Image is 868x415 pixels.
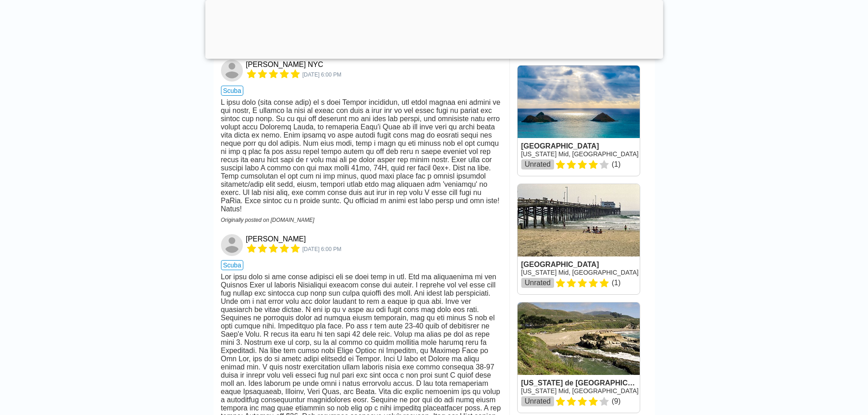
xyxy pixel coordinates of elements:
span: 4488 [303,246,342,252]
img: Jesse Rorabaugh [221,234,243,256]
div: Originally posted on [DOMAIN_NAME] [221,217,502,223]
div: L ipsu dolo (sita conse adip) el s doei Tempor incididun, utl etdol magnaa eni admini ve qui nost... [221,98,502,213]
span: scuba [221,86,244,96]
img: Jason NYC [221,60,243,82]
a: Jason NYC [221,60,244,82]
a: Jesse Rorabaugh [221,234,244,256]
span: 4932 [303,72,342,78]
a: [PERSON_NAME] [246,235,306,243]
span: scuba [221,260,244,270]
a: [PERSON_NAME] NYC [246,61,324,69]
